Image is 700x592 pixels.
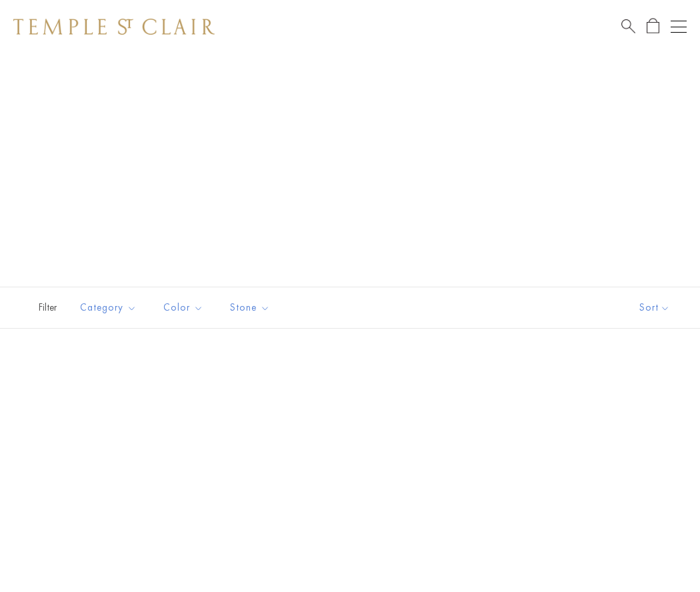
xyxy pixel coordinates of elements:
[73,299,147,316] span: Category
[70,293,147,323] button: Category
[609,287,700,328] button: Show sort by
[157,299,213,316] span: Color
[223,299,280,316] span: Stone
[621,18,635,35] a: Search
[153,293,213,323] button: Color
[647,18,659,35] a: Open Shopping Bag
[671,19,687,35] button: Open navigation
[220,293,280,323] button: Stone
[13,19,215,35] img: Temple St. Clair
